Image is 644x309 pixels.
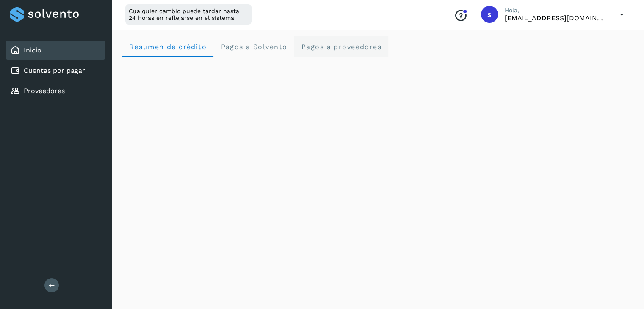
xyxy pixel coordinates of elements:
[505,14,606,22] p: selma@enviopack.com
[505,7,606,14] p: Hola,
[129,43,207,51] span: Resumen de crédito
[125,4,252,25] div: Cualquier cambio puede tardar hasta 24 horas en reflejarse en el sistema.
[24,87,65,95] a: Proveedores
[24,46,41,54] a: Inicio
[24,66,85,74] a: Cuentas por pagar
[6,61,105,80] div: Cuentas por pagar
[6,41,105,60] div: Inicio
[220,43,287,51] span: Pagos a Solvento
[6,82,105,100] div: Proveedores
[301,43,381,51] span: Pagos a proveedores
